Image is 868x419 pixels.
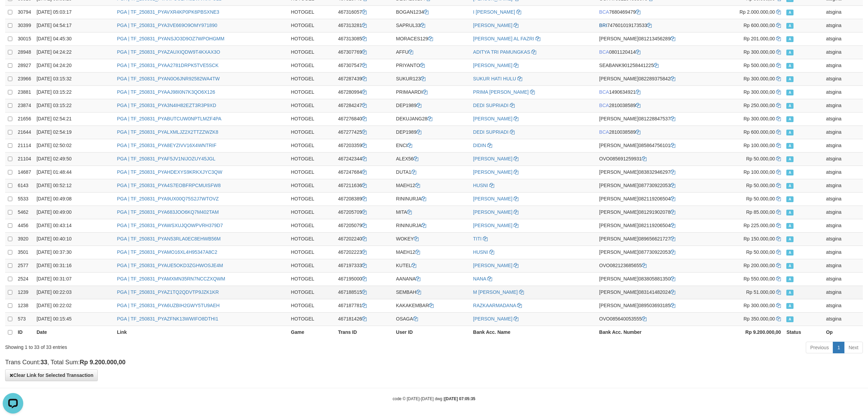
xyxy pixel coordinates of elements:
[596,59,707,72] td: 901258441225
[599,249,638,255] span: [PERSON_NAME]
[393,112,471,126] td: DEKUJANG28
[599,9,609,15] span: BCA
[34,86,114,99] td: [DATE] 03:15:22
[599,209,638,215] span: [PERSON_NAME]
[786,90,793,95] span: Approved - Marked by atsgina
[335,179,393,192] td: 467211636
[335,126,393,139] td: 467277425
[15,206,34,219] td: 5462
[15,72,34,86] td: 23966
[786,130,793,135] span: Approved - Marked by atsgina
[473,183,488,188] a: HUSNI
[288,259,335,272] td: HOTOGEL
[596,166,707,179] td: 083832946297
[746,289,775,295] span: Rp 51.000,00
[844,342,863,353] a: Next
[744,116,775,121] span: Rp 300.000,00
[288,246,335,259] td: HOTOGEL
[117,169,222,175] a: PGA | TF_250831_PYAHDEXYS9KRKXJYC3QW
[823,259,863,272] td: atsgina
[34,32,114,45] td: [DATE] 04:45:30
[288,286,335,299] td: HOTOGEL
[117,196,219,201] a: PGA | TF_250831_PYA9UX00Q75S2J7WTOVZ
[823,32,863,45] td: atsgina
[473,276,486,281] a: NANA
[288,126,335,139] td: HOTOGEL
[599,316,610,322] span: OVO
[34,112,114,126] td: [DATE] 02:54:21
[288,206,335,219] td: HOTOGEL
[393,126,471,139] td: DEP1989
[15,126,34,139] td: 21644
[15,5,34,19] td: 30794
[599,103,609,108] span: BCA
[393,232,471,246] td: WOKEY
[393,326,471,339] th: User ID
[473,223,512,228] a: [PERSON_NAME]
[596,192,707,206] td: 082119206504
[34,326,114,339] th: Date
[335,219,393,232] td: 467205079
[473,209,512,215] a: [PERSON_NAME]
[117,49,220,55] a: PGA | TF_250831_PYAZAUXIQDW9T4KXAX3O
[599,156,610,161] span: OVO
[15,259,34,272] td: 2577
[117,76,220,81] a: PGA | TF_250831_PYAN0O6JNR92582WA4TW
[288,326,335,339] th: Game
[34,5,114,19] td: [DATE] 05:03:17
[473,316,512,322] a: [PERSON_NAME]
[15,286,34,299] td: 1239
[34,19,114,32] td: [DATE] 04:54:17
[335,45,393,59] td: 467307769
[393,99,471,112] td: DEP1989
[599,89,609,95] span: BCA
[744,103,775,108] span: Rp 250.000,00
[473,63,512,68] a: [PERSON_NAME]
[596,112,707,126] td: 081228847537
[596,86,707,99] td: 1490634921
[117,249,217,255] a: PGA | TF_250831_PYAMO16XL4H95347A8C2
[473,103,508,108] a: DEDI SUPRIADI
[744,63,775,68] span: Rp 500.000,00
[34,99,114,112] td: [DATE] 03:15:22
[744,263,775,268] span: Rp 200.000,00
[117,223,223,228] a: PGA | TF_250831_PYAWSXUJQOWPVRH379D7
[335,59,393,72] td: 467307547
[473,169,512,175] a: [PERSON_NAME]
[740,9,775,15] span: Rp 2.000.000,00
[34,192,114,206] td: [DATE] 00:49:08
[596,259,707,272] td: 082123685655
[15,32,34,45] td: 30015
[288,179,335,192] td: HOTOGEL
[744,89,775,95] span: Rp 300.000,00
[786,236,793,242] span: Approved - Marked by atsgina
[117,263,223,268] a: PGA | TF_250831_PYAUE5OKD3ZGHWOSJE4M
[744,36,775,41] span: Rp 201.000,00
[15,45,34,59] td: 28948
[596,99,707,112] td: 2810038589
[596,19,707,32] td: 747601019173533
[34,139,114,152] td: [DATE] 02:50:02
[117,9,219,15] a: PGA | TF_250831_PYAVXR4KP0PK6PBSXNE3
[473,129,508,135] a: DEDI SUPRIADI
[786,63,793,69] span: Approved - Marked by atsgina
[823,112,863,126] td: atsgina
[3,3,23,23] button: Open LiveChat chat widget
[599,49,609,55] span: BCA
[117,63,218,68] a: PGA | TF_250831_PYAA2781DRPK5TVE5SCK
[393,206,471,219] td: MITA
[15,192,34,206] td: 5533
[288,45,335,59] td: HOTOGEL
[599,183,638,188] span: [PERSON_NAME]
[786,316,793,322] span: Approved - Marked by atsgina
[335,32,393,45] td: 467313085
[596,312,707,326] td: 085640053555
[599,143,638,148] span: [PERSON_NAME]
[335,139,393,152] td: 467203359
[596,5,707,19] td: 7680469479
[393,45,471,59] td: AFFU
[15,99,34,112] td: 23874
[744,223,775,228] span: Rp 225.000,00
[34,286,114,299] td: [DATE] 00:22:03
[599,263,610,268] span: OVO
